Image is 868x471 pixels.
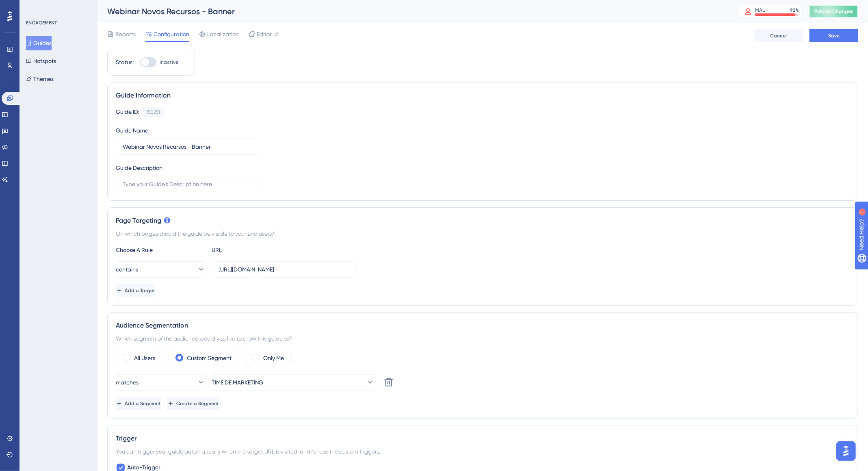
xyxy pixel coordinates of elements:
[26,72,54,86] button: Themes
[116,163,162,173] div: Guide Description
[116,126,148,135] div: Guide Name
[810,5,858,18] button: Publish Changes
[107,6,718,17] div: Webinar Novos Recursos - Banner
[116,397,161,410] button: Add a Segment
[115,29,136,39] span: Reports
[134,353,155,363] label: All Users
[212,378,263,387] span: TIME DE MARKETING
[116,378,139,387] span: matches
[755,7,766,13] div: MAU
[116,261,205,278] button: contains
[257,29,272,39] span: Editor
[116,91,850,100] div: Guide Information
[834,439,858,463] iframe: UserGuiding AI Assistant Launcher
[56,4,59,11] div: 1
[219,265,349,274] input: yourwebsite.com/path
[125,400,161,407] span: Add a Segment
[116,374,205,391] button: matches
[19,2,51,12] span: Need Help?
[116,334,850,343] div: Which segment of the audience would you like to show this guide to?
[212,374,374,391] button: TIME DE MARKETING
[212,245,301,255] div: URL
[828,33,840,39] span: Save
[160,59,178,65] span: Inactive
[154,29,189,39] span: Configuration
[116,321,850,330] div: Audience Segmentation
[26,36,52,50] button: Guides
[771,33,787,39] span: Cancel
[116,284,155,297] button: Add a Target
[125,287,155,294] span: Add a Target
[146,109,160,115] div: 150251
[116,447,850,456] div: You can trigger your guide automatically when the target URL is visited, and/or use the custom tr...
[263,353,284,363] label: Only Me
[116,245,205,255] div: Choose A Rule
[123,180,253,189] input: Type your Guide’s Description here
[167,397,219,410] button: Create a Segment
[116,57,134,67] div: Status:
[176,400,219,407] span: Create a Segment
[26,20,57,26] div: ENGAGEMENT
[790,7,799,13] div: 92 %
[116,216,850,226] div: Page Targeting
[116,265,138,274] span: contains
[187,353,232,363] label: Custom Segment
[814,8,853,15] span: Publish Changes
[116,434,850,443] div: Trigger
[26,54,56,68] button: Hotspots
[207,29,239,39] span: Localization
[123,142,253,151] input: Type your Guide’s Name here
[810,29,858,42] button: Save
[116,107,139,117] div: Guide ID:
[116,229,850,239] div: On which pages should the guide be visible to your end users?
[754,29,803,42] button: Cancel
